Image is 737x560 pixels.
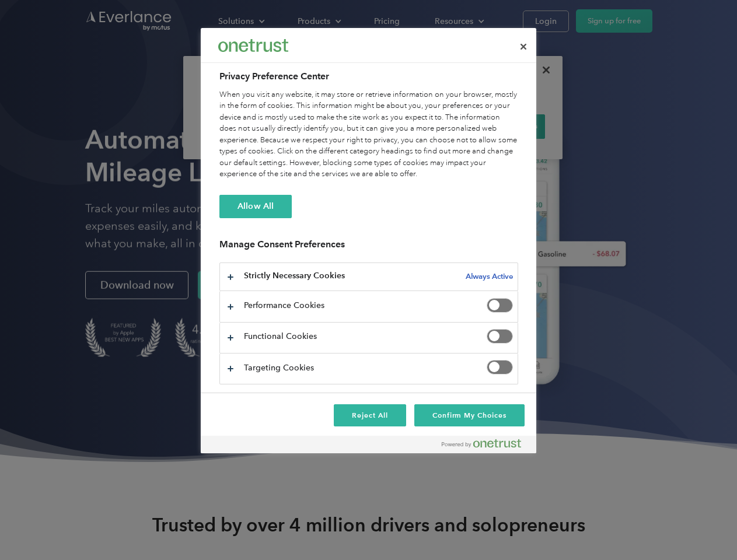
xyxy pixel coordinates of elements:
[201,28,536,453] div: Preference center
[201,28,536,453] div: Privacy Preference Center
[219,89,518,180] div: When you visit any website, it may store or retrieve information on your browser, mostly in the f...
[218,34,288,57] div: Everlance
[334,404,406,426] button: Reject All
[219,69,518,83] h2: Privacy Preference Center
[414,404,525,426] button: Confirm My Choices
[219,239,518,257] h3: Manage Consent Preferences
[442,439,521,448] img: Powered by OneTrust Opens in a new Tab
[219,195,292,218] button: Allow All
[511,34,536,60] button: Close
[218,39,288,51] img: Everlance
[442,439,530,453] a: Powered by OneTrust Opens in a new Tab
